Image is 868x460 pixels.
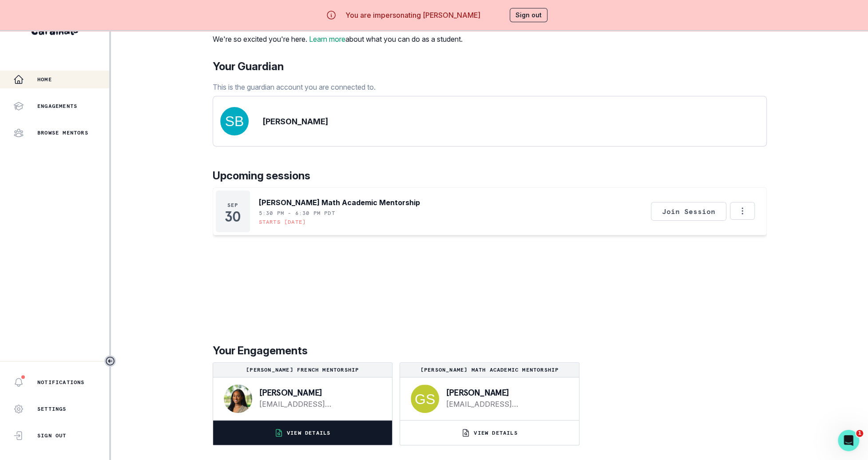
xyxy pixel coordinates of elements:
p: Home [37,76,52,83]
p: 5:30 PM - 6:30 PM PDT [259,210,335,217]
p: Starts [DATE] [259,218,306,226]
p: Sign Out [37,432,67,439]
p: [PERSON_NAME] [259,388,378,397]
p: This is the guardian account you are connected to. [213,82,376,92]
p: Upcoming sessions [213,168,767,184]
a: [EMAIL_ADDRESS][DOMAIN_NAME] [259,399,378,409]
p: [PERSON_NAME] [446,388,565,397]
p: [PERSON_NAME] [263,115,328,127]
a: [EMAIL_ADDRESS][DOMAIN_NAME] [446,399,565,409]
p: 30 [225,212,240,221]
img: svg [411,385,439,413]
p: Notifications [37,379,85,386]
iframe: Intercom live chat [838,430,859,451]
button: Options [730,202,755,220]
p: Sep [227,202,238,209]
p: [PERSON_NAME] Math Academic Mentorship [404,366,575,373]
p: Your Guardian [213,59,376,75]
p: We're so excited you're here. about what you can do as a student. [213,34,463,44]
p: [PERSON_NAME] French Mentorship [217,366,388,373]
p: Your Engagements [213,343,767,359]
span: 1 [856,430,863,437]
p: Browse Mentors [37,129,88,136]
button: Toggle sidebar [104,355,116,367]
p: VIEW DETAILS [287,429,330,436]
button: Sign out [510,8,547,22]
img: svg [220,107,249,135]
button: Join Session [651,202,726,221]
button: VIEW DETAILS [400,420,579,445]
a: Learn more [309,35,345,44]
p: VIEW DETAILS [474,429,517,436]
button: VIEW DETAILS [213,420,392,445]
p: [PERSON_NAME] Math Academic Mentorship [259,197,420,208]
p: You are impersonating [PERSON_NAME] [345,10,480,20]
p: Engagements [37,103,77,110]
p: Settings [37,405,67,412]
